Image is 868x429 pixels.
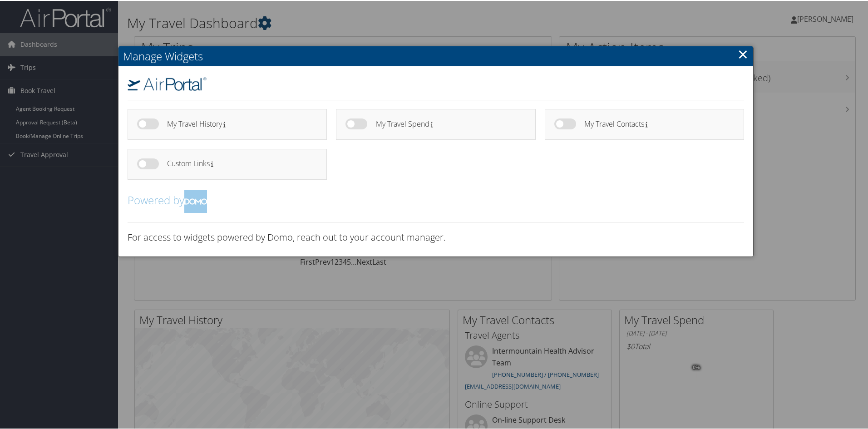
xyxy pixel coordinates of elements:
h4: Custom Links [167,159,311,167]
h2: Powered by [128,189,744,212]
a: Close [738,44,748,62]
h4: My Travel History [167,119,311,127]
img: domo-logo.png [184,189,207,212]
h4: My Travel Contacts [584,119,728,127]
h3: For access to widgets powered by Domo, reach out to your account manager. [128,230,744,243]
h4: My Travel Spend [376,119,519,127]
h2: Manage Widgets [118,45,753,65]
img: airportal-logo.png [128,76,207,90]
